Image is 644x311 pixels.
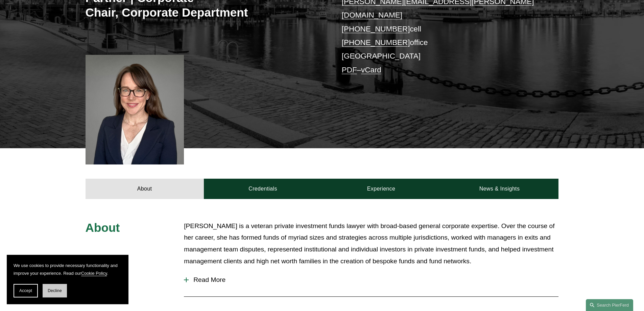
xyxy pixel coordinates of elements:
button: Read More [184,271,558,289]
a: Search this site [586,299,633,311]
p: [PERSON_NAME] is a veteran private investment funds lawyer with broad-based general corporate exp... [184,220,558,267]
span: Decline [48,288,62,293]
a: vCard [361,66,381,74]
a: Credentials [204,179,322,199]
a: [PHONE_NUMBER] [342,38,410,47]
a: [PHONE_NUMBER] [342,25,410,33]
section: Cookie banner [7,255,128,304]
a: Cookie Policy [81,271,107,276]
span: About [86,221,120,234]
button: Accept [14,284,38,297]
a: News & Insights [440,179,558,199]
span: Read More [189,276,558,284]
a: Experience [322,179,440,199]
a: PDF [342,66,357,74]
a: About [86,179,204,199]
p: We use cookies to provide necessary functionality and improve your experience. Read our . [14,262,122,277]
button: Decline [43,284,67,297]
span: Accept [19,288,32,293]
